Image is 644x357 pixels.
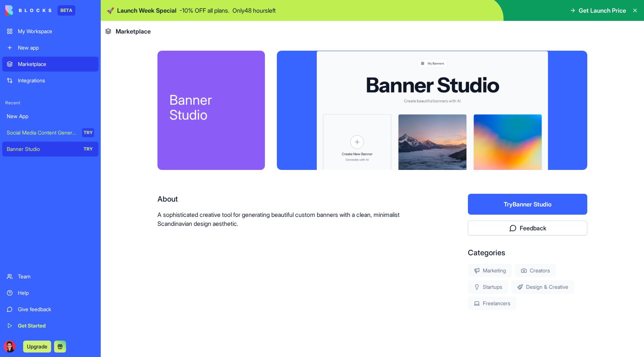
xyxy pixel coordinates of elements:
[18,322,94,329] div: Get Started
[468,264,512,277] div: Marketing
[157,210,420,228] p: A sophisticated creative tool for generating beautiful custom banners with a clean, minimalist Sc...
[157,194,420,204] div: About
[7,145,77,153] div: Banner Studio
[82,145,94,154] div: TRY
[18,77,94,84] div: Integrations
[5,5,51,16] img: logo
[468,247,587,258] div: Categories
[18,44,94,51] div: New app
[2,57,99,72] a: Marketplace
[18,28,94,35] div: My Workspace
[23,341,51,353] button: Upgrade
[2,40,99,55] a: New app
[468,221,587,236] button: Feedback
[2,73,99,88] a: Integrations
[2,318,99,333] a: Get Started
[4,341,16,353] img: ACg8ocLZaiCUipE8LwOSOgvRcK-FwFRJjjq00OYBP2fXzUXoqZssjgw=s96-c
[18,60,94,68] div: Marketplace
[579,6,626,15] span: Get Launch Price
[179,6,229,15] p: - 10 % OFF all plans.
[116,27,151,36] span: Marketplace
[2,100,99,106] span: Recent
[57,5,75,16] div: BETA
[2,142,99,157] a: Banner StudioTRY
[107,6,114,15] span: 🚀
[468,297,516,310] div: Freelancers
[515,264,556,277] div: Creators
[468,280,508,294] div: Startups
[2,24,99,39] a: My Workspace
[468,194,587,215] button: TryBanner Studio
[5,5,75,16] a: BETA
[18,306,94,313] div: Give feedback
[7,129,77,136] div: Social Media Content Generator
[18,289,94,297] div: Help
[117,6,176,15] span: Launch Week Special
[7,113,94,120] div: New App
[2,125,99,140] a: Social Media Content GeneratorTRY
[511,280,574,294] div: Design & Creative
[2,285,99,300] a: Help
[23,342,51,350] a: Upgrade
[82,128,94,137] div: TRY
[232,6,276,15] p: Only 48 hours left
[2,269,99,284] a: Team
[2,109,99,124] a: New App
[169,92,253,122] div: Banner Studio
[18,273,94,280] div: Team
[2,302,99,317] a: Give feedback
